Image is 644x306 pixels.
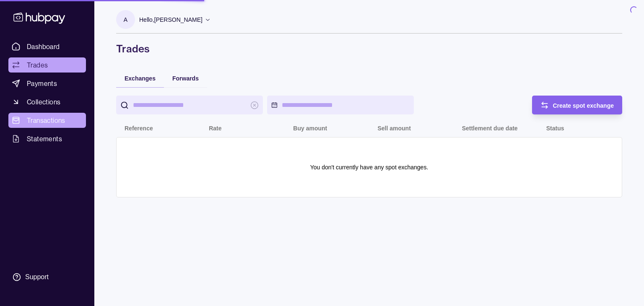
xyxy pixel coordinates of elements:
div: Support [25,272,49,282]
span: Dashboard [27,41,60,52]
a: Support [8,268,86,286]
span: Statements [27,134,62,144]
p: Rate [209,125,221,132]
button: Create spot exchange [532,96,623,114]
span: Transactions [27,115,65,125]
span: Exchanges [125,75,156,82]
a: Transactions [8,113,86,128]
a: Payments [8,76,86,91]
span: Payments [27,78,57,88]
p: You don't currently have any spot exchanges. [310,163,428,172]
span: Trades [27,60,48,70]
a: Trades [8,57,86,73]
p: Settlement due date [462,125,518,132]
a: Statements [8,131,86,146]
p: Status [546,125,564,132]
p: Reference [125,125,153,132]
p: Buy amount [293,125,327,132]
span: Forwards [172,75,199,82]
a: Dashboard [8,39,86,54]
a: Collections [8,94,86,109]
span: Collections [27,97,60,107]
span: Create spot exchange [553,102,614,109]
p: A [124,15,127,24]
input: search [133,96,246,114]
p: Sell amount [377,125,410,132]
p: Hello, [PERSON_NAME] [139,15,203,24]
h1: Trades [116,42,622,55]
